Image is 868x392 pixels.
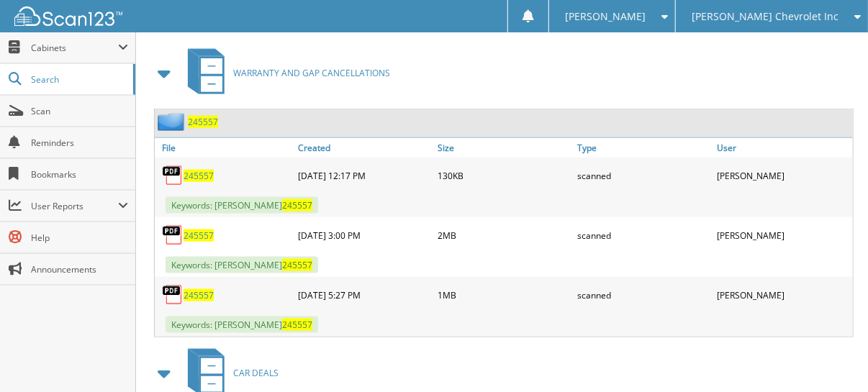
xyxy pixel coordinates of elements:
div: [DATE] 5:27 PM [294,281,434,309]
div: 130KB [434,161,574,190]
img: PDF.png [162,165,184,186]
span: 245557 [282,259,312,271]
span: Keywords: [PERSON_NAME] [166,316,318,333]
div: 1MB [434,281,574,309]
div: [PERSON_NAME] [713,281,853,309]
span: CAR DEALS [233,367,279,379]
span: Announcements [31,263,128,275]
span: Cabinets [31,42,118,54]
a: Created [294,138,434,158]
a: User [713,138,853,158]
img: folder2.png [158,113,188,131]
a: 245557 [188,116,218,128]
span: 245557 [282,199,312,211]
img: PDF.png [162,284,184,306]
span: Bookmarks [31,168,128,181]
span: User Reports [31,200,118,212]
span: WARRANTY AND GAP CANCELLATIONS [233,67,390,79]
div: scanned [574,281,713,309]
a: File [155,138,294,158]
div: [PERSON_NAME] [713,221,853,250]
span: 245557 [282,319,312,331]
img: PDF.png [162,224,184,246]
span: Scan [31,105,128,117]
a: Type [574,138,713,158]
div: 2MB [434,221,574,250]
span: Keywords: [PERSON_NAME] [166,197,318,214]
a: Size [434,138,574,158]
a: 245557 [184,289,214,301]
span: [PERSON_NAME] [565,12,646,21]
a: 245557 [184,229,214,242]
span: [PERSON_NAME] Chevrolet Inc [692,12,838,21]
span: Reminders [31,137,128,149]
span: Help [31,232,128,244]
iframe: Chat Widget [796,323,868,392]
a: WARRANTY AND GAP CANCELLATIONS [179,45,390,101]
div: scanned [574,221,713,250]
img: scan123-logo-white.svg [14,6,122,26]
div: scanned [574,161,713,190]
span: Search [31,73,126,86]
a: 245557 [184,170,214,182]
span: Keywords: [PERSON_NAME] [166,257,318,273]
div: [DATE] 3:00 PM [294,221,434,250]
div: [PERSON_NAME] [713,161,853,190]
div: [DATE] 12:17 PM [294,161,434,190]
